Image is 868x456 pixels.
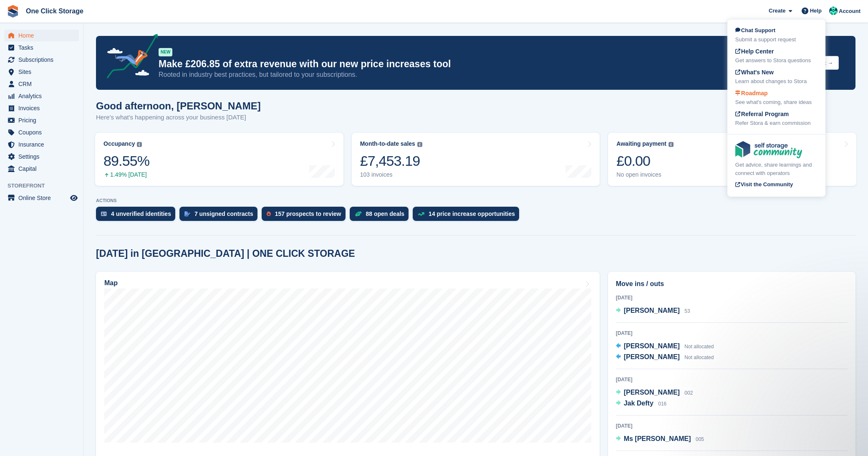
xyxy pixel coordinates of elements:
div: 14 price increase opportunities [429,210,515,217]
a: menu [4,78,79,90]
a: What's New Learn about changes to Stora [735,68,818,86]
a: menu [4,151,79,162]
div: [DATE] [616,329,848,337]
img: deal-1b604bf984904fb50ccaf53a9ad4b4a5d6e5aea283cecdc64d6e3604feb123c2.svg [355,211,362,217]
a: menu [4,54,79,66]
span: 016 [658,401,666,407]
span: Invoices [18,102,68,114]
div: Refer Stora & earn commission [735,119,818,127]
span: 002 [684,390,693,396]
span: 005 [696,436,704,442]
span: Not allocated [684,344,714,350]
span: [PERSON_NAME] [624,353,680,360]
div: Get advice, share learnings and connect with operators [735,161,818,177]
div: £7,453.19 [360,152,422,170]
span: Online Store [18,192,68,204]
p: Here's what's happening across your business [DATE] [96,113,261,122]
img: stora-icon-8386f47178a22dfd0bd8f6a31ec36ba5ce8667c1dd55bd0f319d3a0aa187defe.svg [7,5,19,18]
a: menu [4,66,79,78]
span: Coupons [18,127,68,138]
span: Chat Support [735,27,775,33]
div: 89.55% [103,152,149,170]
img: prospect-51fa495bee0391a8d652442698ab0144808aea92771e9ea1ae160a38d050c398.svg [267,211,271,216]
div: 1.49% [DATE] [103,171,149,178]
div: £0.00 [616,152,674,170]
span: Insurance [18,139,68,150]
p: Make £206.85 of extra revenue with our new price increases tool [159,58,782,70]
a: menu [4,42,79,53]
div: 4 unverified identities [111,210,171,217]
div: 88 open deals [366,210,405,217]
span: Tasks [18,42,68,53]
a: Help Center Get answers to Stora questions [735,47,818,65]
div: Occupancy [103,140,135,147]
img: price_increase_opportunities-93ffe204e8149a01c8c9dc8f82e8f89637d9d84a8eef4429ea346261dce0b2c0.svg [418,212,424,216]
span: Capital [18,163,68,175]
a: Roadmap See what's coming, share ideas [735,89,818,106]
div: 157 prospects to review [275,210,341,217]
span: Storefront [8,182,83,190]
a: Preview store [69,193,79,203]
span: Roadmap [735,90,768,96]
a: Occupancy 89.55% 1.49% [DATE] [95,133,343,186]
a: menu [4,127,79,138]
p: Rooted in industry best practices, but tailored to your subscriptions. [159,70,782,79]
img: Katy Forster [829,7,838,15]
img: verify_identity-adf6edd0f0f0b5bbfe63781bf79b02c33cf7c696d77639b501bdc392416b5a36.svg [101,211,107,216]
div: 103 invoices [360,171,422,178]
a: [PERSON_NAME] Not allocated [616,352,714,363]
span: What's New [735,69,774,76]
a: menu [4,30,79,41]
img: price-adjustments-announcement-icon-8257ccfd72463d97f412b2fc003d46551f7dbcb40ab6d574587a9cd5c0d94... [100,34,158,81]
h2: Map [104,279,118,287]
a: [PERSON_NAME] Not allocated [616,341,714,352]
a: menu [4,90,79,102]
div: NEW [159,48,172,56]
a: Jak Defty 016 [616,398,667,409]
a: menu [4,139,79,150]
a: menu [4,114,79,126]
div: [DATE] [616,294,848,301]
span: Help [810,7,822,15]
div: [DATE] [616,376,848,383]
div: Submit a support request [735,35,818,44]
span: [PERSON_NAME] [624,342,680,350]
a: 14 price increase opportunities [413,207,523,225]
div: Month-to-date sales [360,140,415,147]
img: icon-info-grey-7440780725fd019a000dd9b08b2336e03edf1995a4989e88bcd33f0948082b44.svg [137,142,142,147]
span: Help Center [735,48,774,55]
a: Referral Program Refer Stora & earn commission [735,110,818,127]
span: Not allocated [684,355,714,360]
p: ACTIONS [96,198,855,203]
div: No open invoices [616,171,674,178]
a: Ms [PERSON_NAME] 005 [616,434,704,445]
a: [PERSON_NAME] 53 [616,306,690,317]
img: icon-info-grey-7440780725fd019a000dd9b08b2336e03edf1995a4989e88bcd33f0948082b44.svg [417,142,422,147]
div: Learn about changes to Stora [735,77,818,86]
span: CRM [18,78,68,90]
a: [PERSON_NAME] 002 [616,388,693,398]
span: Home [18,30,68,41]
h1: Good afternoon, [PERSON_NAME] [96,100,261,111]
a: menu [4,163,79,175]
span: Account [839,7,860,15]
a: Month-to-date sales £7,453.19 103 invoices [352,133,600,186]
h2: Move ins / outs [616,279,848,289]
span: Sites [18,66,68,78]
span: 53 [684,308,690,314]
span: Analytics [18,90,68,102]
a: menu [4,102,79,114]
div: See what's coming, share ideas [735,98,818,106]
a: One Click Storage [23,4,87,18]
span: Subscriptions [18,54,68,66]
div: Get answers to Stora questions [735,56,818,65]
a: 4 unverified identities [96,207,179,225]
span: Ms [PERSON_NAME] [624,435,691,442]
span: Create [769,7,785,15]
div: 7 unsigned contracts [194,210,253,217]
span: [PERSON_NAME] [624,307,680,314]
a: Awaiting payment £0.00 No open invoices [608,133,856,186]
span: Pricing [18,114,68,126]
span: Settings [18,151,68,162]
span: [PERSON_NAME] [624,389,680,396]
